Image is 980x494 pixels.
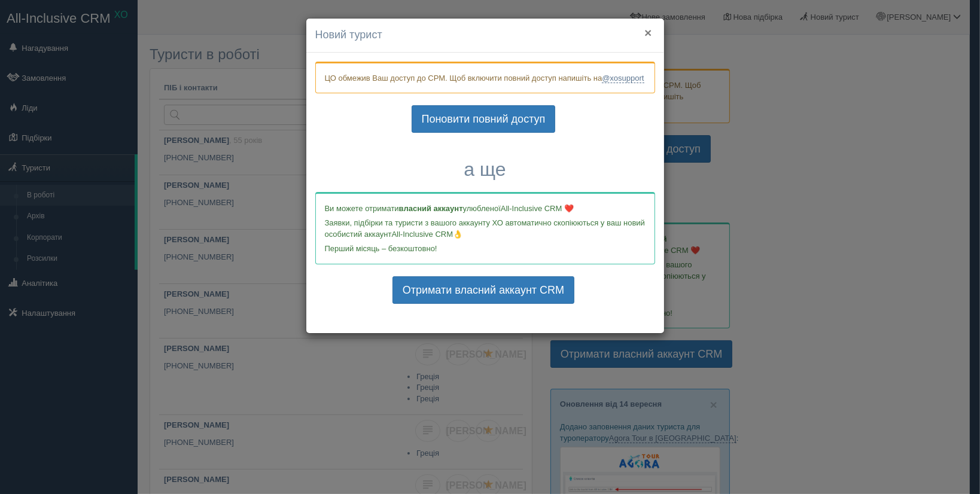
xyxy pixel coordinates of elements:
p: Ви можете отримати улюбленої [325,203,646,214]
a: Отримати власний аккаунт CRM [392,276,574,304]
p: Заявки, підбірки та туристи з вашого аккаунту ХО автоматично скопіюються у ваш новий особистий ак... [325,217,646,240]
span: All-Inclusive CRM ❤️ [501,204,574,213]
a: Поновити повний доступ [412,105,556,133]
p: Перший місяць – безкоштовно! [325,243,646,254]
b: власний аккаунт [399,204,463,213]
h4: Новий турист [315,28,655,43]
div: ЦО обмежив Ваш доступ до СРМ. Щоб включити повний доступ напишіть на [315,62,655,93]
a: @xosupport [602,74,644,83]
span: All-Inclusive CRM👌 [392,230,463,239]
button: × [644,26,652,39]
h3: а ще [315,159,655,180]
